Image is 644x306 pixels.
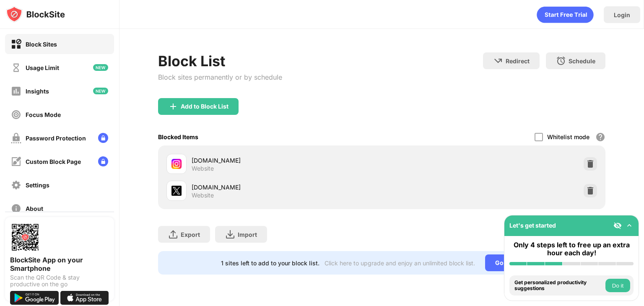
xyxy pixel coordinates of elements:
[158,133,198,140] div: Blocked Items
[98,156,108,166] img: lock-menu.svg
[11,109,21,120] img: focus-off.svg
[26,205,43,212] div: About
[238,231,257,238] div: Import
[10,222,40,252] img: options-page-qr-code.png
[514,280,603,292] div: Get personalized productivity suggestions
[98,133,108,143] img: lock-menu.svg
[613,221,622,230] img: eye-not-visible.svg
[509,222,556,229] div: Let's get started
[60,291,109,305] img: download-on-the-app-store.svg
[171,159,182,169] img: favicons
[11,180,21,190] img: settings-off.svg
[11,203,21,214] img: about-off.svg
[93,88,108,94] img: new-icon.svg
[625,221,634,230] img: omni-setup-toggle.svg
[10,256,109,272] div: BlockSite App on your Smartphone
[26,111,61,118] div: Focus Mode
[181,231,200,238] div: Export
[26,182,49,189] div: Settings
[506,57,530,65] div: Redirect
[221,259,319,267] div: 1 sites left to add to your block list.
[93,64,108,71] img: new-icon.svg
[547,133,589,140] div: Whitelist mode
[11,156,21,167] img: customize-block-page-off.svg
[6,6,65,23] img: logo-blocksite.svg
[26,41,57,48] div: Block Sites
[192,156,382,165] div: [DOMAIN_NAME]
[26,135,86,142] div: Password Protection
[569,57,595,65] div: Schedule
[11,133,21,143] img: password-protection-off.svg
[26,158,81,165] div: Custom Block Page
[158,73,282,81] div: Block sites permanently or by schedule
[158,52,282,70] div: Block List
[11,39,21,49] img: block-on.svg
[11,62,21,73] img: time-usage-off.svg
[614,11,630,18] div: Login
[192,183,382,192] div: [DOMAIN_NAME]
[181,103,229,110] div: Add to Block List
[26,88,49,95] div: Insights
[11,86,21,96] img: insights-off.svg
[325,259,475,267] div: Click here to upgrade and enjoy an unlimited block list.
[509,241,634,257] div: Only 4 steps left to free up an extra hour each day!
[171,186,182,196] img: favicons
[26,64,59,71] div: Usage Limit
[605,279,630,292] button: Do it
[537,6,594,23] div: animation
[10,291,59,305] img: get-it-on-google-play.svg
[485,254,543,271] div: Go Unlimited
[192,165,214,172] div: Website
[192,192,214,199] div: Website
[10,274,109,288] div: Scan the QR Code & stay productive on the go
